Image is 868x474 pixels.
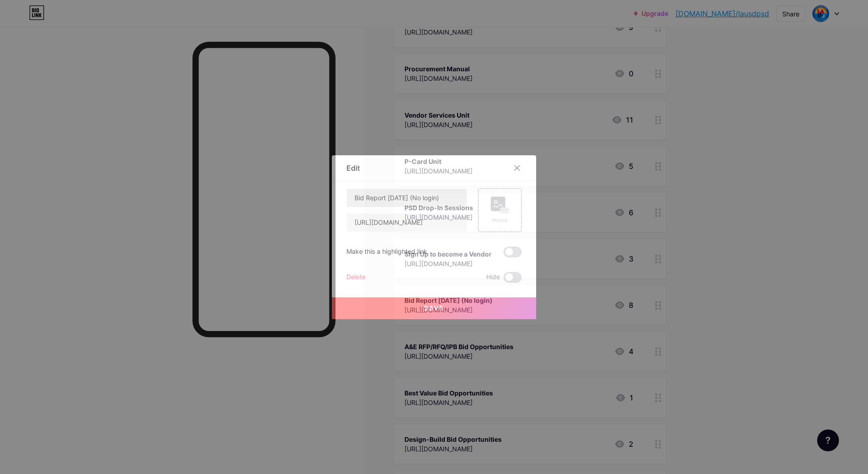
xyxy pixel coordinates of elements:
[346,163,360,173] div: Edit
[491,217,509,224] div: Picture
[347,213,467,232] input: URL
[346,272,365,283] div: Delete
[424,304,444,312] span: Save
[346,247,427,257] div: Make this a highlighted link
[347,189,467,207] input: Title
[332,297,536,319] button: Save
[486,272,500,283] span: Hide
